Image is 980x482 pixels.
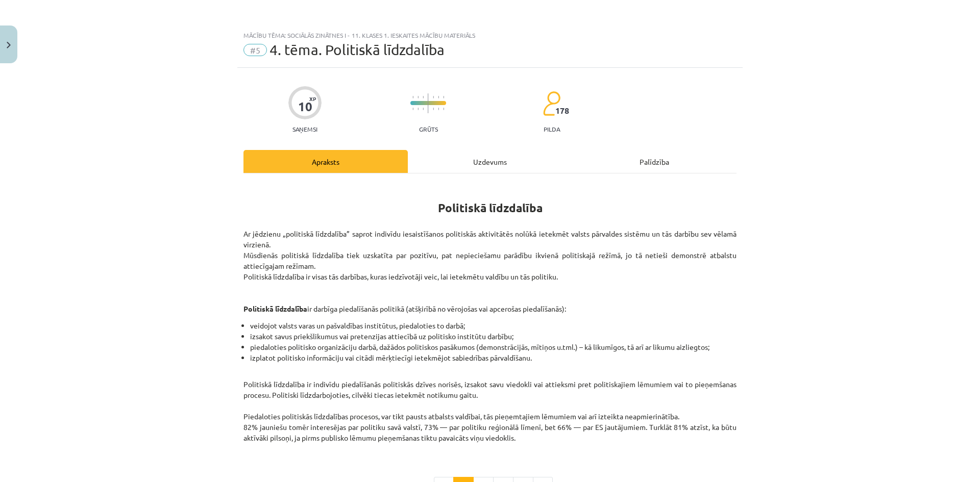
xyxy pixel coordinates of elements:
p: pilda [544,125,560,133]
div: Palīdzība [572,150,737,173]
img: students-c634bb4e5e11cddfef0936a35e636f08e4e9abd3cc4e673bd6f9a4125e45ecb1.svg [543,91,560,116]
img: icon-short-line-57e1e144782c952c97e751825c79c345078a6d821885a25fce030b3d8c18986b.svg [443,108,444,110]
img: icon-short-line-57e1e144782c952c97e751825c79c345078a6d821885a25fce030b3d8c18986b.svg [433,108,434,110]
img: icon-short-line-57e1e144782c952c97e751825c79c345078a6d821885a25fce030b3d8c18986b.svg [418,96,419,98]
span: XP [309,96,316,102]
img: icon-short-line-57e1e144782c952c97e751825c79c345078a6d821885a25fce030b3d8c18986b.svg [423,108,424,110]
p: Saņemsi [288,125,322,133]
img: icon-short-line-57e1e144782c952c97e751825c79c345078a6d821885a25fce030b3d8c18986b.svg [423,96,424,98]
strong: Politiskā līdzdalība [243,304,307,313]
img: icon-short-line-57e1e144782c952c97e751825c79c345078a6d821885a25fce030b3d8c18986b.svg [443,96,444,98]
p: Politiskā līdzdalība ir indivīdu piedalīšanās politiskās dzīves norisēs, izsakot savu viedokli va... [243,379,737,454]
li: veidojot valsts varas un pašvaldības institūtus, piedaloties to darbā; [250,320,737,331]
li: izplatot politisko informāciju vai citādi mērķtiecīgi ietekmējot sabiedrības pārvaldīšanu. [250,352,737,374]
img: icon-short-line-57e1e144782c952c97e751825c79c345078a6d821885a25fce030b3d8c18986b.svg [412,96,413,98]
img: icon-short-line-57e1e144782c952c97e751825c79c345078a6d821885a25fce030b3d8c18986b.svg [433,96,434,98]
div: Apraksts [243,150,408,173]
span: #5 [243,44,267,56]
img: icon-close-lesson-0947bae3869378f0d4975bcd49f059093ad1ed9edebbc8119c70593378902aed.svg [7,42,11,48]
span: 178 [555,106,569,115]
img: icon-short-line-57e1e144782c952c97e751825c79c345078a6d821885a25fce030b3d8c18986b.svg [438,96,439,98]
img: icon-short-line-57e1e144782c952c97e751825c79c345078a6d821885a25fce030b3d8c18986b.svg [418,108,419,110]
li: izsakot savus priekšlikumus vai pretenzijas attiecībā uz politisko institūtu darbību; [250,331,737,342]
img: icon-short-line-57e1e144782c952c97e751825c79c345078a6d821885a25fce030b3d8c18986b.svg [438,108,439,110]
div: Uzdevums [408,150,572,173]
img: icon-short-line-57e1e144782c952c97e751825c79c345078a6d821885a25fce030b3d8c18986b.svg [412,108,413,110]
p: Grūts [419,125,438,133]
div: Mācību tēma: Sociālās zinātnes i - 11. klases 1. ieskaites mācību materiāls [243,32,737,39]
li: piedaloties politisko organizāciju darbā, dažādos politiskos pasākumos (demonstrācijās, mītiņos u... [250,342,737,352]
span: 4. tēma. Politiskā līdzdalība [269,41,445,58]
strong: Politiskā līdzdalība [438,200,543,215]
div: 10 [298,99,312,114]
p: Ar jēdzienu „politiskā līdzdalība” saprot indivīdu iesaistīšanos politiskās aktivitātēs nolūkā ie... [243,218,737,314]
img: icon-long-line-d9ea69661e0d244f92f715978eff75569469978d946b2353a9bb055b3ed8787d.svg [428,93,429,113]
